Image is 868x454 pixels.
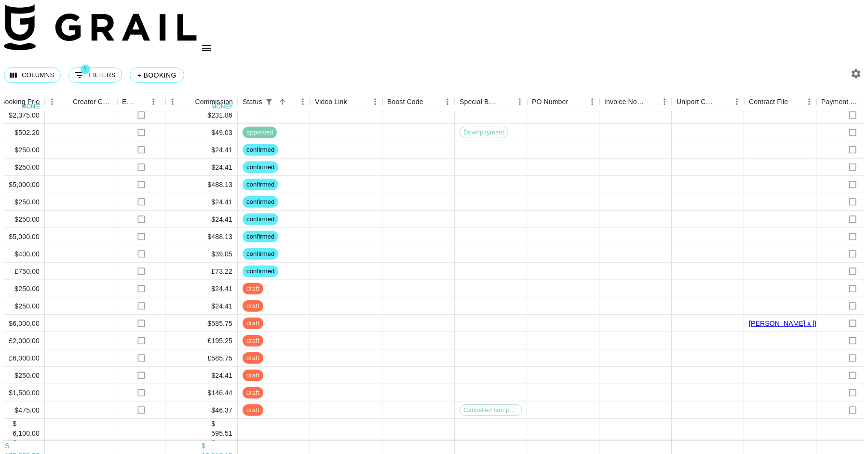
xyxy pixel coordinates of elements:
[387,93,423,111] div: Boost Code
[243,388,263,397] span: draft
[5,441,40,451] div: $
[243,301,263,310] span: draft
[677,93,716,111] div: Uniport Contact Email
[310,93,382,111] div: Video Link
[744,93,816,111] div: Contract File
[165,263,238,280] div: £73.22
[197,39,216,58] button: open drawer
[165,107,238,124] div: $231.86
[243,232,278,241] span: confirmed
[716,95,730,108] button: Sort
[165,211,238,228] div: $24.41
[243,197,278,206] span: confirmed
[165,315,238,332] div: $585.75
[460,405,521,414] span: Cancelled campaign production fee
[262,95,276,108] button: Show filters
[202,441,232,451] div: $
[243,353,263,362] span: draft
[243,267,278,276] span: confirmed
[165,297,238,315] div: $24.41
[238,93,310,111] div: Status
[165,228,238,245] div: $488.13
[440,94,455,109] button: Menu
[13,419,40,428] div: $
[4,67,61,83] button: Select columns
[243,405,263,414] span: draft
[730,94,744,109] button: Menu
[821,93,859,111] div: Payment Sent
[315,93,347,111] div: Video Link
[136,95,149,108] button: Sort
[604,93,644,111] div: Invoice Notes
[165,94,180,109] button: Menu
[276,95,289,108] button: Sort
[13,438,40,448] div: £
[644,95,657,108] button: Sort
[22,104,43,109] div: money
[243,319,263,328] span: draft
[165,176,238,193] div: $488.13
[59,95,73,108] button: Sort
[165,349,238,367] div: £585.75
[211,104,233,109] div: money
[382,93,455,111] div: Boost Code
[165,124,238,141] div: $49.03
[243,336,263,345] span: draft
[181,95,195,108] button: Sort
[243,128,277,137] span: approved
[532,93,568,111] div: PO Number
[788,95,801,108] button: Sort
[802,94,816,109] button: Menu
[513,94,527,109] button: Menu
[211,428,232,438] div: 595.51
[130,67,184,83] button: + Booking
[568,95,582,108] button: Sort
[296,94,310,109] button: Menu
[165,193,238,211] div: $24.41
[460,128,508,137] span: Downpayment
[146,94,161,109] button: Menu
[243,214,278,224] span: confirmed
[73,93,112,111] div: Creator Commmission Override
[749,93,788,111] div: Contract File
[585,94,599,109] button: Menu
[165,332,238,349] div: £195.25
[499,95,513,108] button: Sort
[243,371,263,380] span: draft
[81,65,90,74] span: 1
[527,93,599,111] div: PO Number
[13,428,40,438] div: 6,100.00
[211,438,232,448] div: £
[347,95,361,108] button: Sort
[657,94,672,109] button: Menu
[243,162,278,172] span: confirmed
[368,94,382,109] button: Menu
[45,93,117,111] div: Creator Commmission Override
[165,367,238,384] div: $24.41
[460,93,499,111] div: Special Booking Type
[0,93,43,111] div: Booking Price
[68,67,122,83] button: Show filters
[599,93,672,111] div: Invoice Notes
[455,93,527,111] div: Special Booking Type
[122,93,136,111] div: Expenses: Remove Commission?
[117,93,165,111] div: Expenses: Remove Commission?
[165,245,238,263] div: $39.05
[165,141,238,159] div: $24.41
[45,94,59,109] button: Menu
[165,384,238,401] div: $146.44
[243,93,262,111] div: Status
[672,93,744,111] div: Uniport Contact Email
[165,401,238,419] div: $46.37
[423,95,437,108] button: Sort
[211,419,232,428] div: $
[243,284,263,293] span: draft
[243,249,278,258] span: confirmed
[262,95,276,108] div: 1 active filter
[4,4,197,50] img: Grail Talent
[165,280,238,297] div: $24.41
[243,180,278,189] span: confirmed
[165,159,238,176] div: $24.41
[195,93,233,111] div: Commission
